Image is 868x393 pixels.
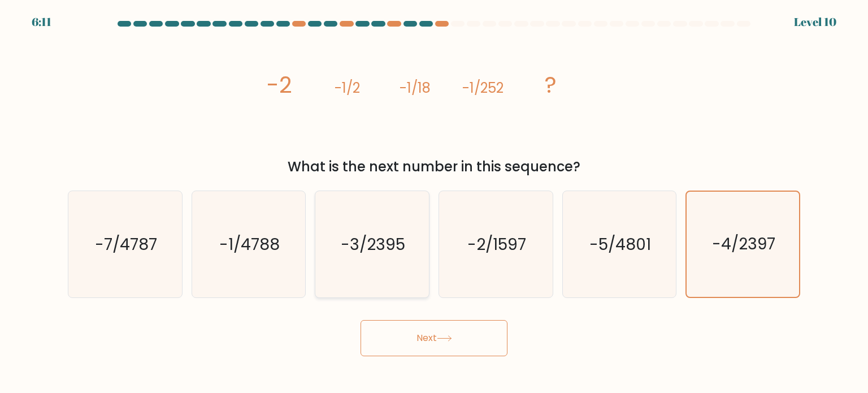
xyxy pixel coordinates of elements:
[361,320,507,356] button: Next
[95,232,157,255] text: -7/4787
[467,232,526,255] text: -2/1597
[794,14,836,31] div: Level 10
[462,79,504,97] tspan: -1/252
[219,232,280,255] text: -1/4788
[400,79,431,97] tspan: -1/18
[335,79,360,97] tspan: -1/2
[545,69,557,101] tspan: ?
[267,69,292,101] tspan: -2
[75,157,793,177] div: What is the next number in this sequence?
[341,232,406,255] text: -3/2395
[712,233,775,255] text: -4/2397
[589,232,651,255] text: -5/4801
[32,14,51,31] div: 6:11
